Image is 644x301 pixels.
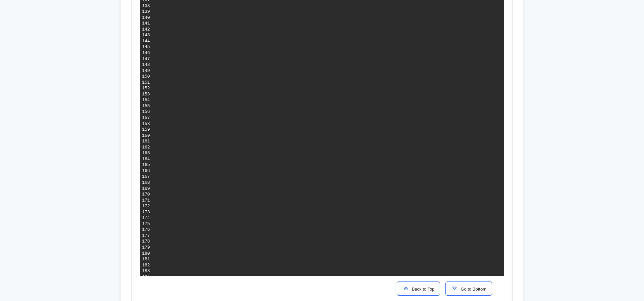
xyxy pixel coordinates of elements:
[142,251,150,257] div: 180
[142,162,150,168] div: 165
[142,103,150,109] div: 155
[142,198,150,204] div: 171
[142,80,150,86] div: 151
[142,274,150,280] div: 184
[142,15,150,21] div: 140
[142,245,150,251] div: 179
[142,262,150,268] div: 182
[142,144,150,150] div: 162
[142,20,150,27] div: 141
[142,127,150,133] div: 159
[142,115,150,121] div: 157
[142,56,150,62] div: 147
[142,85,150,91] div: 152
[142,38,150,44] div: 144
[142,233,150,239] div: 177
[142,109,150,115] div: 156
[142,32,150,38] div: 143
[142,44,150,50] div: 145
[142,256,150,262] div: 181
[142,239,150,245] div: 178
[142,215,150,221] div: 174
[142,268,150,274] div: 183
[142,156,150,162] div: 164
[142,91,150,97] div: 153
[142,3,150,9] div: 138
[142,227,150,233] div: 176
[142,121,150,127] div: 158
[142,209,150,215] div: 173
[142,174,150,180] div: 167
[142,133,150,139] div: 160
[142,203,150,209] div: 172
[142,168,150,174] div: 166
[142,27,150,33] div: 142
[142,9,150,15] div: 139
[142,62,150,68] div: 148
[142,97,150,103] div: 154
[142,150,150,156] div: 163
[142,50,150,56] div: 146
[142,74,150,80] div: 150
[142,180,150,186] div: 168
[142,68,150,74] div: 149
[445,282,492,296] button: Go to Bottom
[142,191,150,198] div: 170
[451,285,458,292] img: scroll-to-icon.svg
[142,186,150,192] div: 169
[458,287,486,292] span: Go to Bottom
[409,287,435,292] span: Back to Top
[397,282,440,296] button: Back to Top
[142,138,150,144] div: 161
[142,221,150,227] div: 175
[402,285,409,292] img: scroll-to-icon.svg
